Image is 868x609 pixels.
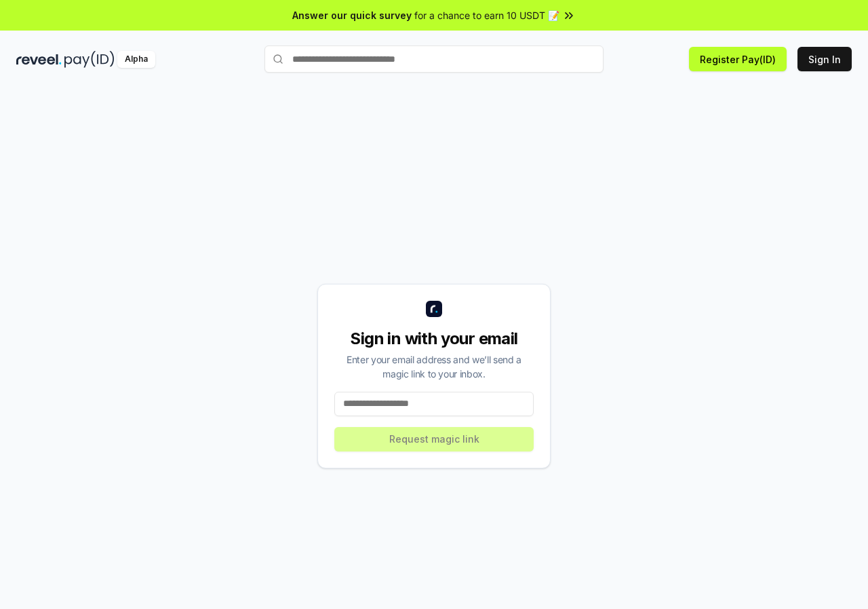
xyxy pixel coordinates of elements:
[334,352,534,381] div: Enter your email address and we’ll send a magic link to your inbox.
[689,47,787,71] button: Register Pay(ID)
[64,51,115,68] img: pay_id
[16,51,62,68] img: reveel_dark
[117,51,155,68] div: Alpha
[414,8,559,22] span: for a chance to earn 10 USDT 📝
[426,301,442,317] img: logo_small
[292,8,412,22] span: Answer our quick survey
[797,47,852,71] button: Sign In
[334,328,534,350] div: Sign in with your email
